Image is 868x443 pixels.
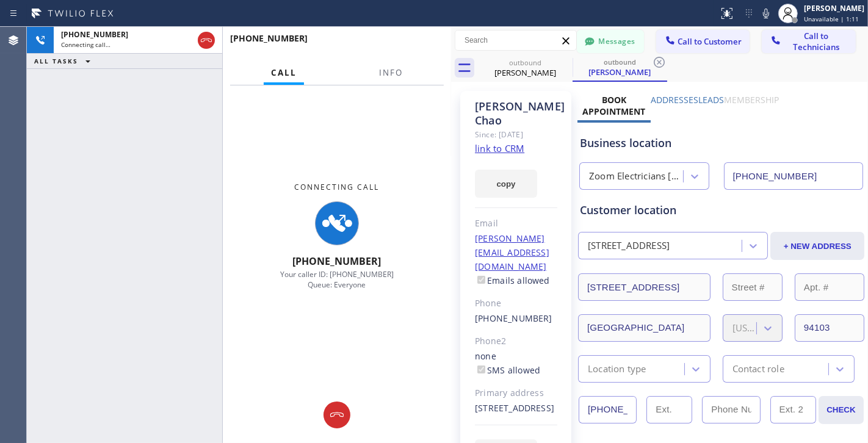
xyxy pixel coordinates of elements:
[574,57,666,67] div: outbound
[27,54,103,68] button: ALL TASKS
[475,128,557,142] div: Since: [DATE]
[475,275,550,286] label: Emails allowed
[475,364,540,376] label: SMS allowed
[475,297,557,311] div: Phone
[580,202,863,218] div: Customer location
[770,232,864,260] button: + NEW ADDRESS
[724,162,864,190] input: Phone Number
[582,94,645,117] label: Book Appointment
[475,386,557,400] div: Primary address
[783,31,849,52] span: Call to Technicians
[34,57,78,65] span: ALL TASKS
[574,67,666,77] div: [PERSON_NAME]
[698,94,724,106] label: Leads
[475,217,557,231] div: Email
[795,273,864,301] input: Apt. #
[475,170,537,198] button: copy
[762,30,856,53] button: Call to Technicians
[651,94,698,106] label: Addresses
[723,273,783,301] input: Street #
[477,276,485,284] input: Emails allowed
[295,182,380,192] span: Connecting Call
[578,273,711,301] input: Address
[589,170,684,184] div: Zoom Electricians [GEOGRAPHIC_DATA]
[264,61,304,85] button: Call
[656,30,750,53] button: Call to Customer
[758,5,775,22] button: Mute
[61,40,110,49] span: Connecting call…
[477,366,485,373] input: SMS allowed
[475,142,524,154] a: link to CRM
[475,232,549,272] a: [PERSON_NAME][EMAIL_ADDRESS][DOMAIN_NAME]
[475,350,557,378] div: none
[479,54,571,82] div: Lukas Chao
[574,54,666,81] div: Lukas Chao
[475,99,557,128] div: [PERSON_NAME] Chao
[732,362,784,376] div: Contact role
[724,94,779,106] label: Membership
[293,254,382,268] span: [PHONE_NUMBER]
[795,314,864,342] input: ZIP
[455,31,576,50] input: Search
[379,67,403,78] span: Info
[475,402,557,416] div: [STREET_ADDRESS]
[819,396,864,424] button: CHECK
[579,396,637,423] input: Phone Number
[479,58,571,67] div: outbound
[577,30,644,53] button: Messages
[646,396,692,423] input: Ext.
[280,269,394,290] span: Your caller ID: [PHONE_NUMBER] Queue: Everyone
[271,67,297,78] span: Call
[804,3,864,13] div: [PERSON_NAME]
[475,334,557,348] div: Phone2
[372,61,410,85] button: Info
[678,36,742,47] span: Call to Customer
[475,312,552,324] a: [PHONE_NUMBER]
[324,402,350,428] button: Hang up
[702,396,760,423] input: Phone Number 2
[61,29,128,40] span: [PHONE_NUMBER]
[230,32,308,44] span: [PHONE_NUMBER]
[578,314,711,342] input: City
[580,135,863,151] div: Business location
[588,362,646,376] div: Location type
[770,396,816,423] input: Ext. 2
[804,15,859,23] span: Unavailable | 1:11
[198,32,215,49] button: Hang up
[588,239,670,253] div: [STREET_ADDRESS]
[479,67,571,78] div: [PERSON_NAME]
